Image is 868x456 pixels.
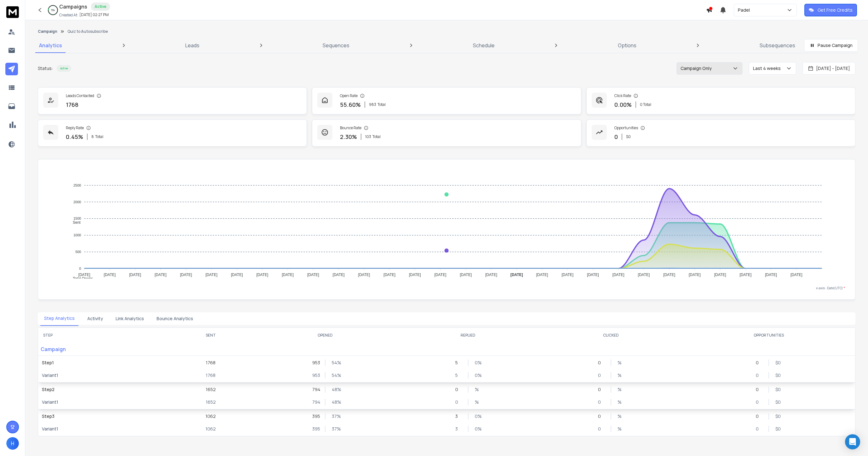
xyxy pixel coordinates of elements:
p: 1652 [206,399,216,405]
p: 48 % [332,399,338,405]
p: 395 [312,426,319,432]
tspan: [DATE] [434,273,446,277]
p: % [475,386,481,393]
th: OPENED [254,328,397,343]
tspan: [DATE] [155,273,167,277]
p: 395 [312,413,319,419]
p: Leads [185,42,199,49]
tspan: [DATE] [689,273,701,277]
p: 1768 [66,100,78,109]
a: Click Rate0.00%0 Total [586,87,855,114]
tspan: [DATE] [256,273,268,277]
tspan: [DATE] [180,273,192,277]
tspan: [DATE] [510,273,523,277]
tspan: [DATE] [384,273,396,277]
th: OPPORTUNITIES [682,328,855,343]
p: Subsequences [760,42,795,49]
a: Leads [181,38,203,53]
tspan: [DATE] [562,273,574,277]
tspan: 500 [75,250,81,254]
p: 0 [455,386,462,393]
p: 0 [598,413,604,419]
th: SENT [168,328,254,343]
p: 0 % [475,426,481,432]
p: 953 [312,360,319,366]
tspan: [DATE] [612,273,624,277]
tspan: 1000 [73,233,81,237]
p: $ 0 [775,360,782,366]
th: REPLIED [397,328,540,343]
span: Total [95,134,103,139]
a: Open Rate55.60%983Total [312,87,581,114]
p: Last 4 weeks [753,65,783,72]
p: Variant 1 [42,399,164,405]
button: Get Free Credits [804,4,857,16]
p: % [618,426,624,432]
span: Total [372,134,381,139]
tspan: [DATE] [231,273,243,277]
p: Variant 1 [42,426,164,432]
p: Padel [738,7,752,13]
tspan: 2500 [73,183,81,187]
p: % [618,360,624,366]
p: 54 % [332,372,338,378]
th: CLICKED [540,328,683,343]
button: H [6,437,19,450]
p: Campaign [38,343,168,355]
p: Campaign Only [681,65,714,72]
p: 37 % [332,426,338,432]
tspan: [DATE] [536,273,548,277]
p: [DATE] 02:27 PM [79,12,109,17]
p: 0 [756,413,762,419]
p: Options [618,42,636,49]
p: Created At: [59,13,78,18]
p: 3 [455,413,462,419]
p: 0 [756,399,762,405]
a: Sequences [319,38,353,53]
span: 983 [369,102,376,107]
p: Step 1 [42,360,164,366]
p: $ 0 [626,134,631,139]
a: Opportunities0$0 [586,119,855,147]
p: % [475,399,481,405]
th: STEP [38,328,168,343]
p: $ 0 [775,386,782,393]
p: 1652 [206,386,216,393]
p: 37 % [332,413,338,419]
p: 0 % [475,413,481,419]
p: 0 [598,426,604,432]
p: 48 % [332,386,338,393]
h1: Campaigns [59,3,87,10]
tspan: [DATE] [664,273,675,277]
p: 0 [598,399,604,405]
p: 5 % [51,8,55,12]
p: Analytics [39,42,62,49]
tspan: [DATE] [485,273,497,277]
p: 0.00 % [614,100,632,109]
tspan: [DATE] [638,273,650,277]
tspan: 1500 [73,216,81,220]
p: Bounce Rate [340,125,361,130]
tspan: [DATE] [333,273,345,277]
a: Analytics [35,38,66,53]
span: Sent [68,220,81,225]
a: Bounce Rate2.30%103Total [312,119,581,147]
p: 5 [455,360,462,366]
p: $ 0 [775,426,782,432]
p: 0 [598,386,604,393]
p: 1062 [205,426,216,432]
tspan: [DATE] [460,273,472,277]
p: 3 [455,426,462,432]
span: Total [377,102,386,107]
p: % [618,386,624,393]
button: Activity [83,312,107,326]
p: 794 [312,399,319,405]
p: 5 [455,372,462,378]
span: 8 [91,134,94,139]
div: Active [91,3,110,11]
p: Schedule [473,42,495,49]
a: Reply Rate0.45%8Total [38,119,307,147]
div: Active [57,65,71,72]
p: 54 % [332,360,338,366]
p: Get Free Credits [818,7,853,13]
